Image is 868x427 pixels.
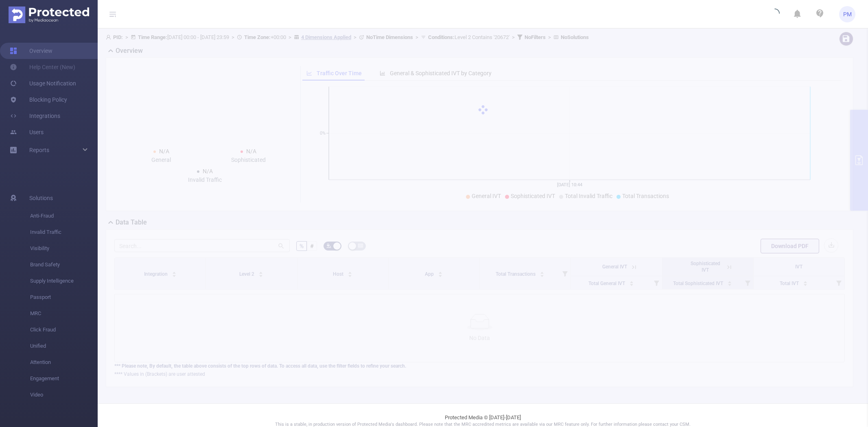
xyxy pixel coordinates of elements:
a: Blocking Policy [10,91,67,108]
span: Passport [30,289,98,305]
span: MRC [30,305,98,322]
span: PM [843,6,852,22]
i: icon: loading [770,9,780,20]
span: Anti-Fraud [30,208,98,224]
span: Brand Safety [30,257,98,273]
span: Click Fraud [30,322,98,338]
span: Visibility [30,240,98,257]
span: Solutions [29,190,53,206]
img: Protected Media [9,7,89,23]
a: Usage Notification [10,75,76,91]
span: Invalid Traffic [30,224,98,240]
a: Integrations [10,108,60,124]
span: Unified [30,338,98,354]
a: Reports [29,142,49,158]
span: Supply Intelligence [30,273,98,289]
span: Engagement [30,370,98,387]
a: Overview [10,43,52,59]
span: Attention [30,354,98,370]
span: Video [30,387,98,403]
span: Reports [29,147,49,153]
a: Users [10,124,44,140]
